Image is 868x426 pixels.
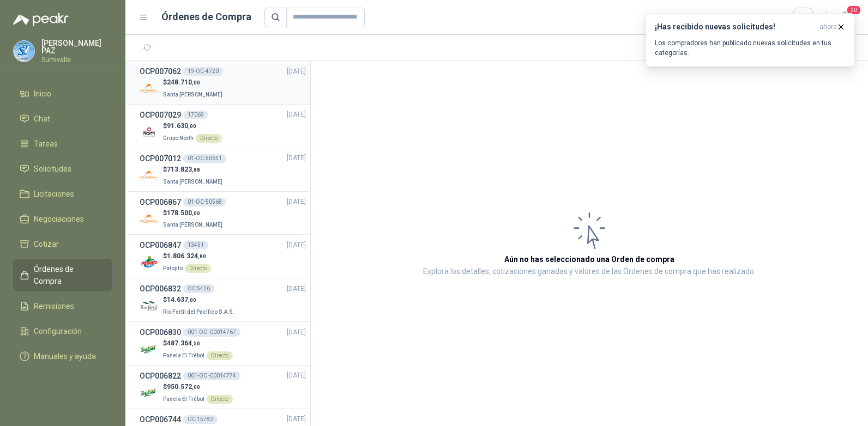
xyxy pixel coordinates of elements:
span: [DATE] [287,327,306,338]
h3: OCP006830 [140,326,181,338]
span: 487.364 [167,339,200,347]
img: Company Logo [140,253,159,272]
a: OCP00701201-OC-50651[DATE] Company Logo$713.823,88Santa [PERSON_NAME] [140,153,306,187]
a: OCP006822001-OC -00014774[DATE] Company Logo$950.572,00Panela El TrébolDirecto [140,370,306,404]
img: Company Logo [140,166,159,185]
span: ,00 [192,384,200,390]
a: Remisiones [13,296,112,317]
span: [DATE] [287,370,306,381]
span: Licitaciones [34,188,74,200]
span: Solicitudes [34,163,71,175]
span: 91.630 [167,122,196,130]
span: ,50 [192,340,200,346]
a: Manuales y ayuda [13,346,112,367]
p: Sumivalle [41,57,112,63]
span: Santa [PERSON_NAME] [163,179,222,185]
span: Rio Fertil del Pacífico S.A.S. [163,309,234,315]
a: OCP006830001-OC -00014767[DATE] Company Logo$487.364,50Panela El TrébolDirecto [140,326,306,361]
p: [PERSON_NAME] PAZ [41,39,112,54]
div: 01-OC-50568 [183,198,226,206]
h3: ¡Has recibido nuevas solicitudes! [655,22,815,32]
a: Inicio [13,83,112,104]
p: $ [163,382,233,392]
span: ,00 [188,123,196,129]
img: Company Logo [140,79,159,98]
img: Company Logo [140,209,159,228]
button: ¡Has recibido nuevas solicitudes!ahora Los compradores han publicado nuevas solicitudes en tus ca... [646,13,855,67]
p: $ [163,121,222,131]
div: 17069 [183,111,208,119]
span: 14.637 [167,296,196,303]
div: OC 5426 [183,284,214,293]
span: ,00 [188,297,196,303]
span: [DATE] [287,240,306,251]
a: OCP00686701-OC-50568[DATE] Company Logo$178.500,00Santa [PERSON_NAME] [140,196,306,230]
div: Directo [196,134,222,143]
span: Tareas [34,138,58,150]
span: [DATE] [287,414,306,424]
span: Inicio [34,88,51,100]
a: Chat [13,108,112,129]
div: 01-OC-50651 [183,154,226,163]
span: Cotizar [34,238,59,250]
span: 248.710 [167,78,200,86]
div: Directo [207,395,233,404]
div: 13451 [183,241,208,249]
a: Cotizar [13,234,112,254]
img: Company Logo [140,296,159,315]
h1: Órdenes de Compra [161,9,251,25]
a: Órdenes de Compra [13,259,112,291]
span: 713.823 [167,166,200,173]
h3: OCP006832 [140,283,181,295]
a: OCP00702917069[DATE] Company Logo$91.630,00Grupo NorthDirecto [140,109,306,143]
h3: OCP006822 [140,370,181,382]
div: OC 15782 [183,415,218,424]
span: Negociaciones [34,213,84,225]
h3: OCP006867 [140,196,181,208]
p: $ [163,295,237,305]
span: Santa [PERSON_NAME] [163,222,222,228]
span: Remisiones [34,300,74,312]
img: Company Logo [140,384,159,403]
span: [DATE] [287,66,306,77]
img: Company Logo [140,123,159,142]
span: Santa [PERSON_NAME] [163,92,222,98]
span: ,00 [192,210,200,216]
span: Panela El Trébol [163,396,204,402]
span: ,80 [198,253,206,259]
div: 001-OC -00014774 [183,372,240,380]
a: OCP006832OC 5426[DATE] Company Logo$14.637,00Rio Fertil del Pacífico S.A.S. [140,283,306,317]
h3: OCP007012 [140,153,181,165]
a: Tareas [13,133,112,154]
p: $ [163,77,225,88]
h3: OCP007062 [140,65,181,77]
a: OCP00706219-OC-4720[DATE] Company Logo$248.710,00Santa [PERSON_NAME] [140,65,306,100]
p: $ [163,208,225,218]
span: 20 [846,5,861,15]
p: $ [163,165,225,175]
span: [DATE] [287,197,306,207]
a: Licitaciones [13,184,112,204]
span: 1.806.324 [167,252,206,260]
a: Solicitudes [13,159,112,179]
a: OCP00684713451[DATE] Company Logo$1.806.324,80PatojitoDirecto [140,239,306,273]
p: $ [163,338,233,349]
span: [DATE] [287,153,306,163]
span: Panela El Trébol [163,352,204,358]
span: [DATE] [287,284,306,294]
h3: OCP006847 [140,239,181,251]
div: 001-OC -00014767 [183,328,240,337]
h3: Aún no has seleccionado una Orden de compra [504,253,674,265]
p: Los compradores han publicado nuevas solicitudes en tus categorías. [655,38,846,58]
span: Grupo North [163,135,194,141]
span: Manuales y ayuda [34,350,96,362]
div: Directo [207,351,233,360]
img: Company Logo [140,340,159,359]
span: 178.500 [167,209,200,217]
span: ahora [819,22,837,32]
span: Configuración [34,325,82,337]
span: Chat [34,113,50,125]
img: Company Logo [14,41,34,62]
span: Patojito [163,265,183,271]
img: Logo peakr [13,13,69,26]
